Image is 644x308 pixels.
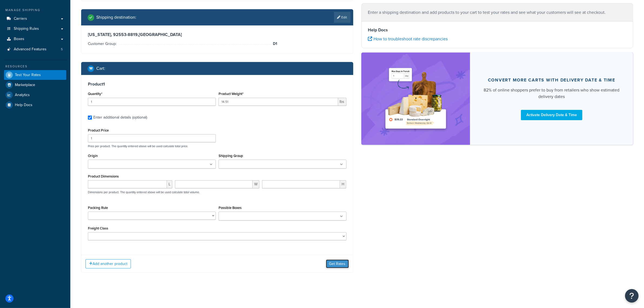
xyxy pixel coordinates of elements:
input: Enter additional details (optional) [88,116,92,120]
span: Customer Group: [88,41,118,47]
img: feature-image-ddt-36eae7f7280da8017bfb280eaccd9c446f90b1fe08728e4019434db127062ab4.png [382,61,450,137]
label: Freight Class [88,226,108,230]
h2: Cart : [96,66,105,71]
a: Carriers [4,14,66,24]
p: Price per product. The quantity entered above will be used calculate total price. [87,144,348,148]
span: D1 [272,41,277,47]
h2: Shipping destination : [96,15,136,20]
span: Test Your Rates [15,73,41,77]
h3: Product 1 [88,81,346,87]
span: Analytics [15,93,30,97]
label: Packing Rule [88,206,108,210]
input: 0.00 [219,98,338,106]
label: Product Dimensions [88,174,119,178]
h4: Help Docs [368,27,627,33]
div: Convert more carts with delivery date & time [488,77,615,83]
a: Edit [334,12,351,23]
div: 82% of online shoppers prefer to buy from retailers who show estimated delivery dates [483,87,620,100]
label: Shipping Group [219,154,243,158]
a: Advanced Features5 [4,44,66,54]
p: Enter a shipping destination and add products to your cart to test your rates and see what your c... [368,9,627,16]
div: Resources [4,64,66,69]
a: Help Docs [4,100,66,110]
a: Marketplace [4,80,66,90]
label: Product Price [88,128,109,132]
label: Possible Boxes [219,206,242,210]
span: 5 [61,47,63,52]
button: Get Rates [326,260,349,268]
span: Marketplace [15,83,35,87]
span: L [167,180,172,188]
span: Carriers [14,17,27,21]
button: Add another product [85,259,131,268]
span: Advanced Features [14,47,47,52]
span: lbs [338,98,346,106]
a: Boxes [4,34,66,44]
label: Product Weight* [219,92,243,96]
a: Test Your Rates [4,70,66,80]
a: Shipping Rules [4,24,66,34]
div: Enter additional details (optional) [93,114,147,121]
span: W [253,180,259,188]
span: Help Docs [15,103,32,107]
p: Dimensions per product. The quantity entered above will be used calculate total volume. [87,190,200,194]
span: H [340,180,346,188]
span: Boxes [14,37,24,41]
a: Analytics [4,90,66,100]
button: Open Resource Center [625,289,639,303]
span: Shipping Rules [14,27,39,31]
h3: [US_STATE], 92553-8819 , [GEOGRAPHIC_DATA] [88,32,346,37]
input: 0.0 [88,98,216,106]
label: Origin [88,154,98,158]
a: How to troubleshoot rate discrepancies [368,36,448,42]
a: Activate Delivery Date & Time [521,110,582,120]
li: Advanced Features [4,44,66,54]
div: Manage Shipping [4,8,66,12]
label: Quantity* [88,92,102,96]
